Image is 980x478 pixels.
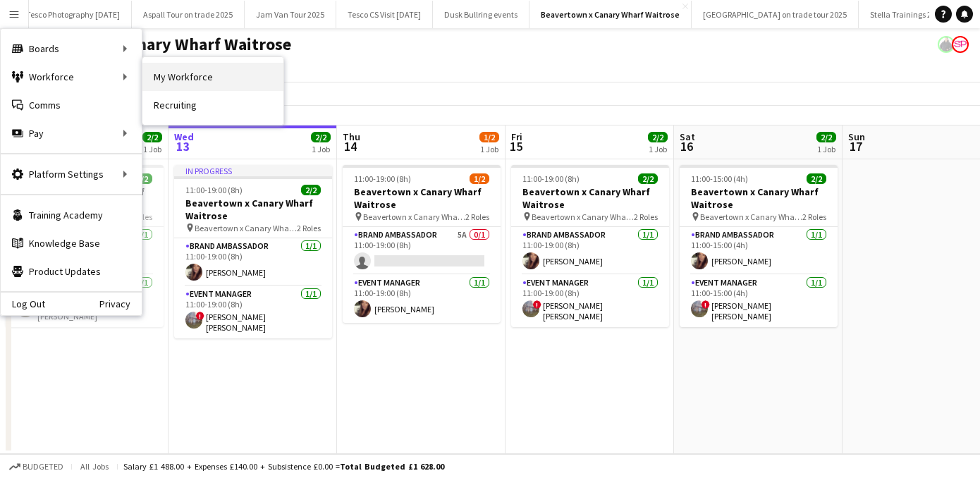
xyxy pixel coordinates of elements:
span: 13 [172,138,194,154]
h3: Beavertown x Canary Wharf Waitrose [680,185,838,211]
a: Comms [1,91,142,119]
span: 11:00-19:00 (8h) [354,173,411,184]
span: Sun [848,130,865,143]
div: 1 Job [312,144,330,154]
span: 1/2 [479,132,499,142]
span: 2 Roles [634,212,658,222]
app-card-role: Event Manager1/111:00-15:00 (4h)![PERSON_NAME] [PERSON_NAME] [680,275,838,327]
div: Platform Settings [1,160,142,188]
span: 15 [509,138,522,154]
app-card-role: Event Manager1/111:00-19:00 (8h)![PERSON_NAME] [PERSON_NAME] [511,275,669,327]
app-user-avatar: Soozy Peters [952,36,969,53]
div: 1 Job [143,144,161,154]
span: 16 [678,138,695,154]
a: Recruiting [142,91,283,119]
div: Pay [1,119,142,147]
h3: Beavertown x Canary Wharf Waitrose [343,185,501,211]
span: 1/2 [470,173,489,184]
span: 2 Roles [802,212,826,222]
span: Beavertown x Canary Wharf Waitrose [195,223,297,233]
span: 2/2 [816,132,836,142]
app-card-role: Event Manager1/111:00-19:00 (8h)[PERSON_NAME] [343,275,501,323]
button: Tesco CS Visit [DATE] [336,1,433,28]
a: My Workforce [142,63,283,91]
div: 1 Job [649,144,667,154]
span: Thu [343,130,360,143]
span: 11:00-15:00 (4h) [691,173,748,184]
app-card-role: Brand Ambassador1/111:00-15:00 (4h)[PERSON_NAME] [680,227,838,275]
h3: Beavertown x Canary Wharf Waitrose [511,185,669,211]
span: ! [702,300,710,309]
app-card-role: Brand Ambassador1/111:00-19:00 (8h)[PERSON_NAME] [511,227,669,275]
span: Budgeted [23,462,63,472]
app-card-role: Event Manager1/111:00-19:00 (8h)![PERSON_NAME] [PERSON_NAME] [174,286,332,338]
app-job-card: 11:00-15:00 (4h)2/2Beavertown x Canary Wharf Waitrose Beavertown x Canary Wharf Waitrose2 RolesBr... [680,165,838,327]
button: [GEOGRAPHIC_DATA] on trade tour 2025 [692,1,859,28]
div: 1 Job [817,144,835,154]
app-user-avatar: Danielle Ferguson [938,36,955,53]
span: Sat [680,130,695,143]
app-card-role: Brand Ambassador5A0/111:00-19:00 (8h) [343,227,501,275]
button: Stella Trainings 2025 [859,1,956,28]
a: Knowledge Base [1,229,142,257]
div: 1 Job [480,144,498,154]
h1: Beavertown x Canary Wharf Waitrose [11,34,291,55]
div: In progress [174,165,332,176]
span: Beavertown x Canary Wharf Waitrose [363,212,465,222]
div: Boards [1,35,142,63]
a: Privacy [99,298,142,310]
span: Wed [174,130,194,143]
div: Workforce [1,63,142,91]
button: Aspall Tour on trade 2025 [132,1,245,28]
span: 17 [846,138,865,154]
button: Dusk Bullring events [433,1,529,28]
span: 2/2 [638,173,658,184]
span: 11:00-19:00 (8h) [185,185,243,195]
span: 11:00-19:00 (8h) [522,173,580,184]
span: 2 Roles [465,212,489,222]
a: Product Updates [1,257,142,286]
span: 2/2 [301,185,321,195]
span: 14 [341,138,360,154]
span: ! [196,312,204,320]
app-job-card: In progress11:00-19:00 (8h)2/2Beavertown x Canary Wharf Waitrose Beavertown x Canary Wharf Waitro... [174,165,332,338]
button: Beavertown x Canary Wharf Waitrose [529,1,692,28]
span: 2/2 [142,132,162,142]
app-job-card: 11:00-19:00 (8h)1/2Beavertown x Canary Wharf Waitrose Beavertown x Canary Wharf Waitrose2 RolesBr... [343,165,501,323]
a: Log Out [1,298,45,310]
h3: Beavertown x Canary Wharf Waitrose [174,197,332,222]
span: Fri [511,130,522,143]
span: 2/2 [311,132,331,142]
span: 2 Roles [297,223,321,233]
span: Beavertown x Canary Wharf Waitrose [532,212,634,222]
button: Jam Van Tour 2025 [245,1,336,28]
app-job-card: 11:00-19:00 (8h)2/2Beavertown x Canary Wharf Waitrose Beavertown x Canary Wharf Waitrose2 RolesBr... [511,165,669,327]
div: Salary £1 488.00 + Expenses £140.00 + Subsistence £0.00 = [123,461,444,472]
span: 2/2 [807,173,826,184]
a: Training Academy [1,201,142,229]
span: 2/2 [648,132,668,142]
app-card-role: Brand Ambassador1/111:00-19:00 (8h)[PERSON_NAME] [174,238,332,286]
span: Beavertown x Canary Wharf Waitrose [700,212,802,222]
span: ! [533,300,541,309]
span: Total Budgeted £1 628.00 [340,461,444,472]
button: Budgeted [7,459,66,474]
span: All jobs [78,461,111,472]
button: Tesco Photography [DATE] [15,1,132,28]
